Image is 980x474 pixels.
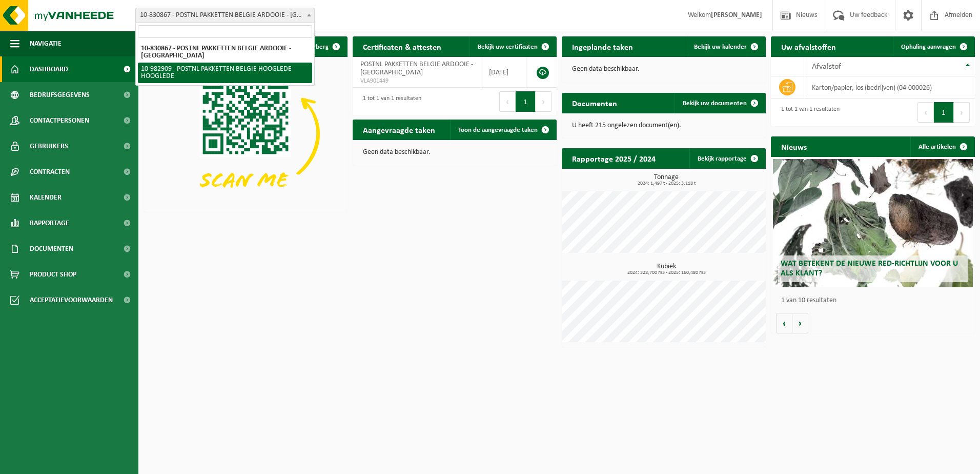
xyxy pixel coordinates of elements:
span: Kalender [30,185,62,210]
span: 10-830867 - POSTNL PAKKETTEN BELGIE ARDOOIE - ARDOOIE [135,8,315,23]
a: Alle artikelen [910,136,974,157]
p: Geen data beschikbaar. [363,149,546,156]
span: Bekijk uw certificaten [478,44,538,50]
button: 1 [516,91,536,112]
span: Wat betekent de nieuwe RED-richtlijn voor u als klant? [781,260,958,278]
span: Navigatie [30,31,62,56]
a: Bekijk uw kalender [686,36,765,57]
strong: [PERSON_NAME] [711,11,762,19]
span: Product Shop [30,262,76,287]
span: VLA901449 [360,77,473,85]
button: Verberg [298,36,346,57]
button: Volgende [792,313,808,333]
h2: Uw afvalstoffen [771,36,846,56]
span: 2024: 1,497 t - 2025: 3,118 t [567,181,766,186]
p: Geen data beschikbaar. [572,66,756,73]
span: Bekijk uw documenten [683,100,747,107]
span: Afvalstof [812,63,841,71]
h2: Ingeplande taken [562,36,643,56]
a: Bekijk uw documenten [675,93,765,113]
span: Contactpersonen [30,108,89,133]
span: Toon de aangevraagde taken [458,127,538,133]
h2: Documenten [562,93,627,113]
a: Ophaling aanvragen [893,36,974,57]
h3: Kubiek [567,263,766,275]
span: Bekijk uw kalender [694,44,747,50]
h2: Aangevraagde taken [353,120,445,140]
button: 1 [934,102,954,123]
span: Bedrijfsgegevens [30,82,90,108]
span: Ophaling aanvragen [901,44,956,50]
h2: Rapportage 2025 / 2024 [562,148,666,168]
li: 10-982909 - POSTNL PAKKETTEN BELGIE HOOGLEDE - HOOGLEDE [138,63,312,83]
a: Wat betekent de nieuwe RED-richtlijn voor u als klant? [773,159,973,287]
span: POSTNL PAKKETTEN BELGIE ARDOOIE - [GEOGRAPHIC_DATA] [360,61,473,76]
button: Previous [499,91,516,112]
button: Next [536,91,552,112]
img: Download de VHEPlus App [144,57,348,210]
span: Contracten [30,159,70,185]
td: karton/papier, los (bedrijven) (04-000026) [804,76,975,98]
span: Verberg [306,44,329,50]
span: Documenten [30,236,73,262]
span: Gebruikers [30,133,68,159]
span: Acceptatievoorwaarden [30,287,113,313]
li: 10-830867 - POSTNL PAKKETTEN BELGIE ARDOOIE - [GEOGRAPHIC_DATA] [138,42,312,63]
span: 2024: 328,700 m3 - 2025: 160,480 m3 [567,270,766,275]
p: U heeft 215 ongelezen document(en). [572,122,756,129]
span: 10-830867 - POSTNL PAKKETTEN BELGIE ARDOOIE - ARDOOIE [136,8,314,23]
button: Previous [917,102,934,123]
a: Bekijk uw certificaten [469,36,556,57]
div: 1 tot 1 van 1 resultaten [776,101,840,124]
div: 1 tot 1 van 1 resultaten [358,90,421,113]
h2: Certificaten & attesten [353,36,452,56]
span: Rapportage [30,210,69,236]
h3: Tonnage [567,174,766,186]
h2: Nieuws [771,136,817,156]
p: 1 van 10 resultaten [781,297,970,304]
td: [DATE] [481,57,526,88]
button: Vorige [776,313,792,333]
button: Next [954,102,970,123]
span: Dashboard [30,56,68,82]
a: Bekijk rapportage [689,148,765,169]
a: Toon de aangevraagde taken [450,120,556,140]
